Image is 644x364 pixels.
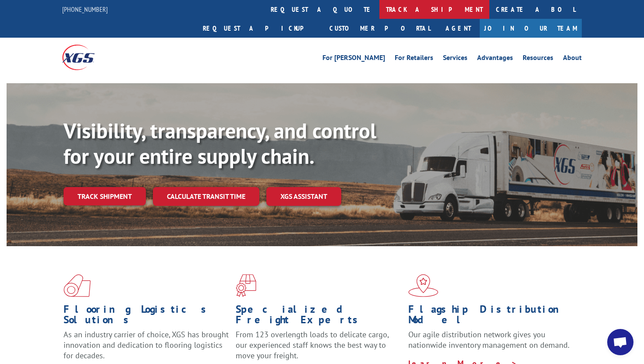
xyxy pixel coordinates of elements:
h1: Flooring Logistics Solutions [64,304,229,329]
a: Join Our Team [480,19,582,38]
a: About [563,54,582,64]
a: Calculate transit time [153,187,259,206]
b: Visibility, transparency, and control for your entire supply chain. [64,117,376,170]
a: [PHONE_NUMBER] [62,5,108,14]
img: xgs-icon-flagship-distribution-model-red [408,274,439,297]
a: Resources [523,54,553,64]
h1: Flagship Distribution Model [408,304,574,329]
img: xgs-icon-focused-on-flooring-red [236,274,256,297]
span: As an industry carrier of choice, XGS has brought innovation and dedication to flooring logistics... [64,329,229,360]
h1: Specialized Freight Experts [236,304,401,329]
a: XGS ASSISTANT [266,187,341,206]
a: Services [443,54,467,64]
a: Agent [437,19,480,38]
a: Track shipment [64,187,146,205]
a: Advantages [477,54,513,64]
div: Open chat [607,329,633,355]
a: Customer Portal [323,19,437,38]
a: For Retailers [395,54,433,64]
img: xgs-icon-total-supply-chain-intelligence-red [64,274,91,297]
span: Our agile distribution network gives you nationwide inventory management on demand. [408,329,570,350]
a: Request a pickup [196,19,323,38]
a: For [PERSON_NAME] [322,54,385,64]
